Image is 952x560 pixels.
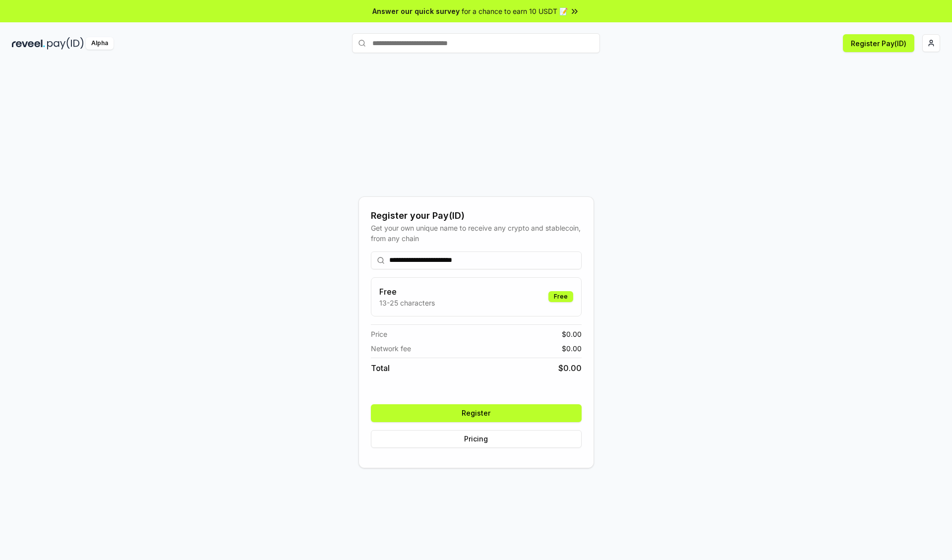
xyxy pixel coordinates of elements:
[371,404,582,422] button: Register
[379,286,435,298] h3: Free
[12,37,45,50] img: reveel_dark
[371,223,582,244] div: Get your own unique name to receive any crypto and stablecoin, from any chain
[371,209,582,223] div: Register your Pay(ID)
[562,329,582,339] span: $ 0.00
[371,343,411,354] span: Network fee
[86,37,114,50] div: Alpha
[379,298,435,308] p: 13-25 characters
[462,6,568,16] span: for a chance to earn 10 USDT 📝
[548,291,573,302] div: Free
[562,343,582,354] span: $ 0.00
[47,37,84,50] img: pay_id
[843,34,914,52] button: Register Pay(ID)
[371,329,387,339] span: Price
[372,6,460,16] span: Answer our quick survey
[558,362,582,374] span: $ 0.00
[371,430,582,448] button: Pricing
[371,362,390,374] span: Total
